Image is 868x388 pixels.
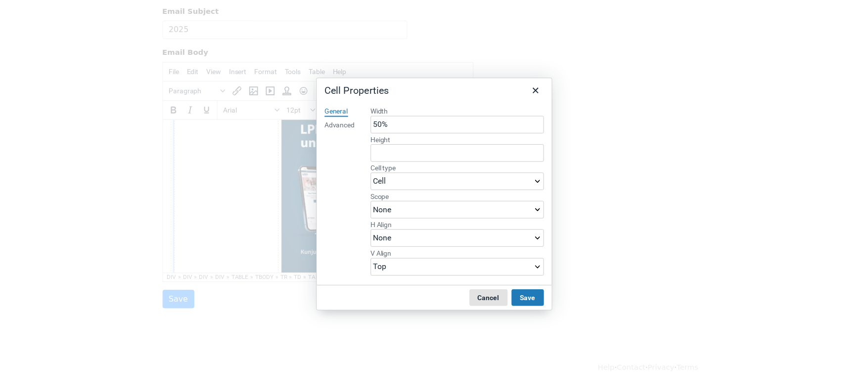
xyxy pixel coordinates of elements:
div: Cell Properties [328,83,393,96]
button: Close [533,81,549,98]
label: Cell type [374,163,549,172]
label: Height [374,135,549,144]
button: Cancel [474,290,513,307]
button: Save [517,290,549,307]
div: General [328,106,352,116]
label: Scope [374,192,549,201]
label: V Align [374,249,549,258]
label: Width [374,106,549,115]
label: H Align [374,221,549,230]
div: Advanced [328,120,359,130]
